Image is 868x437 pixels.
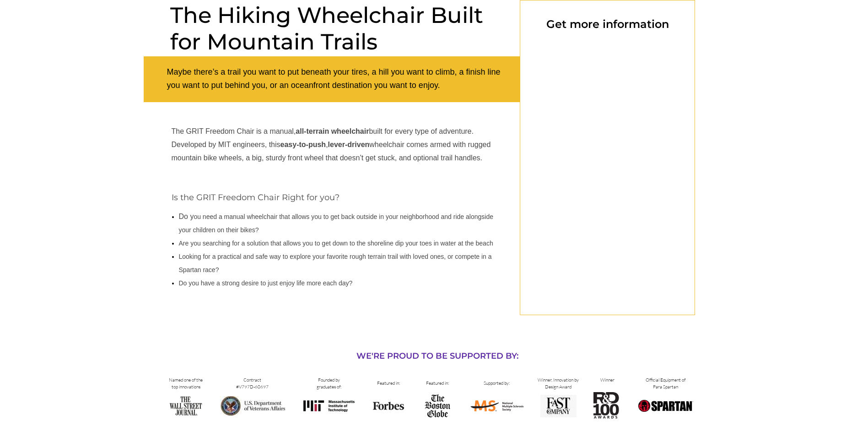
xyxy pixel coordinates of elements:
[538,377,579,390] span: Winner, Innovation by Design Award
[236,377,269,390] span: Contract #V797D-60697
[377,380,400,386] span: Featured in:
[179,213,493,234] span: ou need a manual wheelchair that allows you to get back outside in your neighborhood and ride alo...
[280,141,326,148] strong: easy-to-push
[328,141,370,148] strong: lever-driven
[546,17,669,31] span: Get more information
[317,377,341,390] span: Founded by graduates of:
[179,213,194,220] span: Do y
[484,380,510,386] span: Supported by:
[535,44,679,299] iframe: Form 0
[170,2,483,55] span: The Hiking Wheelchair Built for Mountain Trails
[167,67,501,90] span: Maybe there’s a trail you want to put beneath your tires, a hill you want to climb, a finish line...
[356,351,518,361] span: WE'RE PROUD TO BE SUPPORTED BY:
[426,380,449,386] span: Featured in:
[172,192,340,202] span: Is the GRIT Freedom Chair Right for you?
[179,240,493,247] span: Are you searching for a solution that allows you to get down to the shoreline dip your toes in wa...
[646,377,685,390] span: Official Equipment of Para Spartan
[296,127,369,135] strong: all-terrain wheelchair
[179,253,492,273] span: Looking for a practical and safe way to explore your favorite rough terrain trail with loved ones...
[600,377,615,383] span: Winner
[179,279,353,287] span: Do you have a strong desire to just enjoy life more each day?
[172,127,491,162] span: The GRIT Freedom Chair is a manual, built for every type of adventure. Developed by MIT engineers...
[169,377,203,390] span: Named one of the top innovations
